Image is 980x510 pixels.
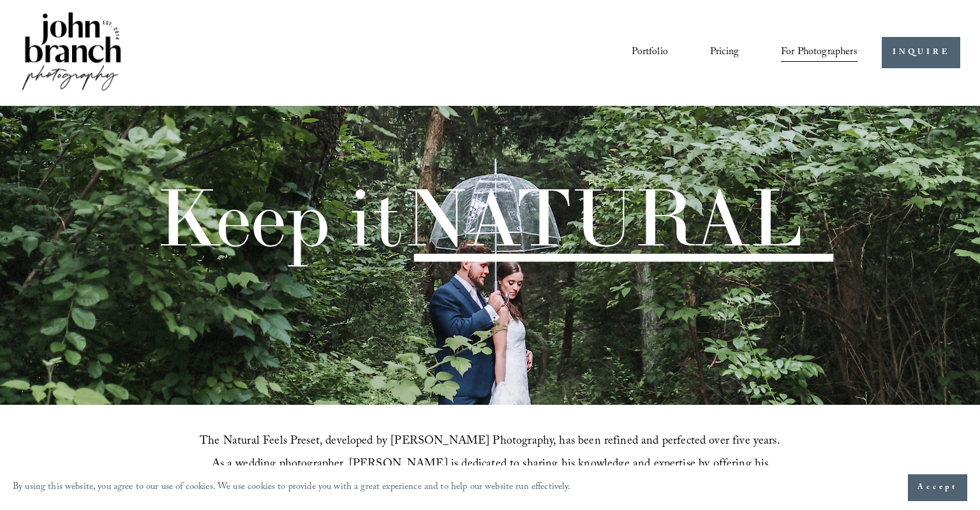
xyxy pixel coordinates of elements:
[781,43,857,62] span: For Photographers
[13,479,571,497] p: By using this website, you agree to our use of cookies. We use cookies to provide you with a grea...
[403,167,803,267] span: NATURAL
[200,432,783,498] span: The Natural Feels Preset, developed by [PERSON_NAME] Photography, has been refined and perfected ...
[908,474,967,501] button: Accept
[632,42,667,64] a: Portfolio
[156,178,803,258] h1: Keep it
[710,42,739,64] a: Pricing
[20,10,123,96] img: John Branch IV Photography
[917,481,958,494] span: Accept
[781,42,857,64] a: folder dropdown
[882,37,960,68] a: INQUIRE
